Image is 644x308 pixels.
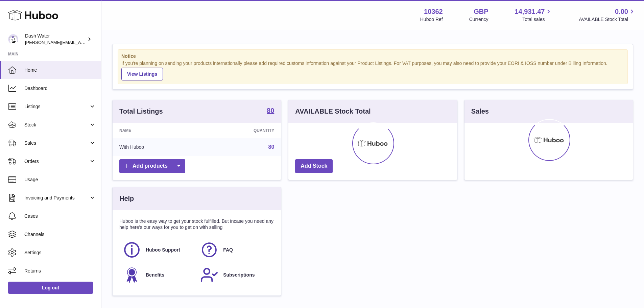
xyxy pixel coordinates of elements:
a: Huboo Support [123,241,193,259]
a: 14,931.47 Total sales [515,7,552,23]
div: Currency [469,16,488,23]
div: Dash Water [25,33,86,46]
div: If you're planning on sending your products internationally please add required customs informati... [121,60,624,80]
span: Settings [24,250,96,256]
span: Invoicing and Payments [24,195,89,201]
span: AVAILABLE Stock Total [579,16,636,23]
span: Huboo Support [146,247,180,253]
span: Cases [24,213,96,219]
a: Log out [8,282,93,294]
span: [PERSON_NAME][EMAIL_ADDRESS][DOMAIN_NAME] [25,40,136,45]
a: FAQ [200,241,271,259]
th: Name [113,123,201,138]
span: Usage [24,176,96,183]
strong: 80 [267,107,274,114]
a: Add products [119,159,185,173]
span: 14,931.47 [515,7,545,16]
h3: Help [119,194,134,203]
div: Huboo Ref [420,16,443,23]
span: Returns [24,268,96,274]
span: Home [24,67,96,73]
img: james@dash-water.com [8,34,18,44]
span: Total sales [522,16,552,23]
span: FAQ [223,247,233,253]
a: 80 [267,107,274,115]
a: View Listings [121,68,163,80]
span: Benefits [146,272,164,278]
span: 0.00 [615,7,628,16]
a: Add Stock [295,159,333,173]
span: Dashboard [24,85,96,92]
h3: Total Listings [119,107,163,116]
th: Quantity [201,123,281,138]
a: Subscriptions [200,266,271,284]
strong: Notice [121,53,624,60]
span: Sales [24,140,89,146]
a: Benefits [123,266,193,284]
span: Stock [24,122,89,128]
span: Subscriptions [223,272,255,278]
strong: 10362 [424,7,443,16]
p: Huboo is the easy way to get your stock fulfilled. But incase you need any help here's our ways f... [119,218,274,231]
a: 0.00 AVAILABLE Stock Total [579,7,636,23]
a: 80 [268,144,275,150]
span: Channels [24,231,96,238]
h3: AVAILABLE Stock Total [295,107,371,116]
td: With Huboo [113,138,201,156]
h3: Sales [471,107,489,116]
span: Orders [24,158,89,165]
span: Listings [24,103,89,110]
strong: GBP [474,7,488,16]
